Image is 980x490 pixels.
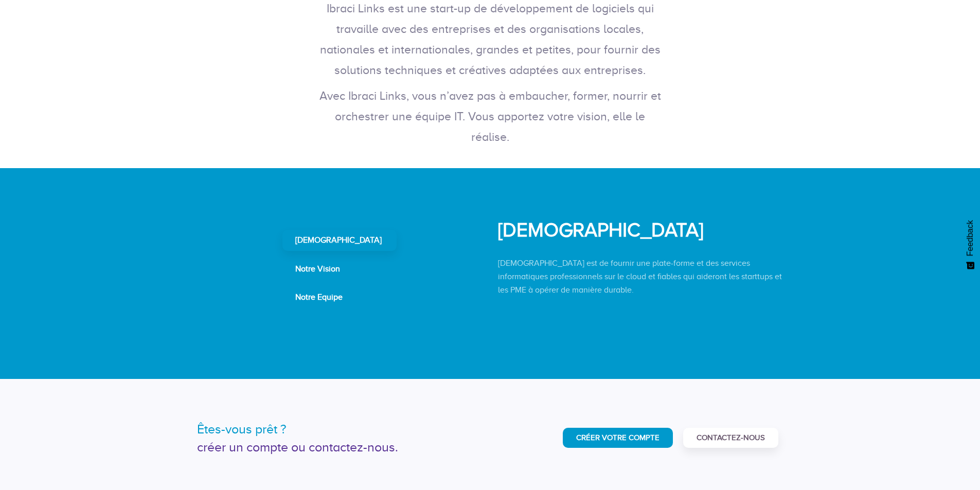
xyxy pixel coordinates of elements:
div: [DEMOGRAPHIC_DATA] [282,230,397,251]
a: Créer Votre Compte [563,428,673,448]
span: Feedback [966,220,975,256]
div: Notre Vision [282,259,397,280]
button: Feedback - Afficher l’enquête [960,210,980,280]
p: Avec Ibraci Links, vous n’avez pas à embaucher, former, nourrir et orchestrer une équipe IT. Vous... [315,86,665,148]
div: Notre Equipe [282,287,397,308]
div: créer un compte ou contactez-nous. [197,438,483,457]
a: Contactez-Nous [683,428,778,448]
div: Êtes-vous prêt ? [197,420,483,439]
